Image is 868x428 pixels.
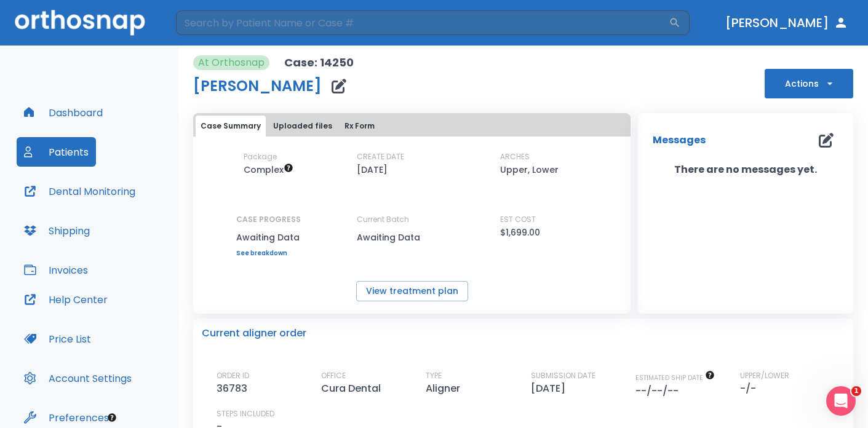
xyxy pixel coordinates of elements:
p: CREATE DATE [357,151,404,162]
p: Package [244,151,277,162]
p: 36783 [217,381,252,396]
button: Account Settings [17,363,139,393]
p: [DATE] [357,162,388,177]
p: CASE PROGRESS [236,214,301,225]
p: SUBMISSION DATE [531,370,595,381]
h1: [PERSON_NAME] [193,79,322,93]
p: Awaiting Data [236,230,301,245]
button: Invoices [17,255,95,285]
p: STEPS INCLUDED [217,408,274,419]
a: See breakdown [236,250,301,257]
p: There are no messages yet. [638,162,853,177]
input: Search by Patient Name or Case # [176,10,669,35]
button: [PERSON_NAME] [720,12,853,34]
button: Dental Monitoring [17,176,143,206]
p: [DATE] [531,381,570,396]
iframe: Intercom live chat [826,386,856,416]
p: Current aligner order [202,326,306,341]
span: The date will be available after approving treatment plan [635,373,715,382]
p: Cura Dental [321,381,386,396]
p: ARCHES [500,151,530,162]
p: TYPE [426,370,442,381]
p: Case: 14250 [284,55,354,70]
p: Aligner [426,381,465,396]
p: UPPER/LOWER [740,370,789,381]
p: -/- [740,381,761,396]
img: Orthosnap [15,10,145,35]
button: Dashboard [17,98,110,127]
p: Current Batch [357,214,468,225]
button: Actions [765,69,853,98]
button: Price List [17,324,98,354]
p: ORDER ID [217,370,249,381]
p: $1,699.00 [500,225,540,240]
button: View treatment plan [356,281,468,301]
p: OFFICE [321,370,346,381]
button: Case Summary [196,116,266,137]
div: tabs [196,116,628,137]
p: At Orthosnap [198,55,265,70]
span: 1 [851,386,861,396]
p: EST COST [500,214,536,225]
button: Patients [17,137,96,167]
button: Uploaded files [268,116,337,137]
span: Up to 50 Steps (100 aligners) [244,164,293,176]
p: Upper, Lower [500,162,559,177]
p: --/--/-- [635,384,683,398]
button: Help Center [17,285,115,314]
p: Awaiting Data [357,230,468,245]
button: Rx Form [340,116,380,137]
div: Tooltip anchor [106,412,117,423]
button: Shipping [17,216,97,245]
p: Messages [653,133,706,148]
